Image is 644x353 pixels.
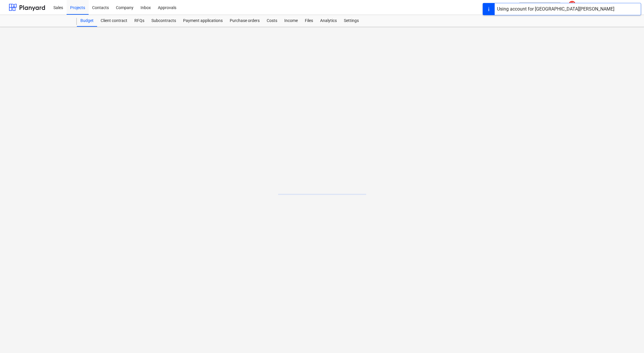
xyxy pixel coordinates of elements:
a: RFQs [131,15,148,27]
iframe: Chat Widget [615,325,644,353]
a: Budget [77,15,97,27]
a: Client contract [97,15,131,27]
a: Files [301,15,317,27]
a: Costs [263,15,281,27]
a: Income [281,15,301,27]
a: Settings [340,15,362,27]
a: Purchase orders [226,15,263,27]
a: Subcontracts [148,15,180,27]
div: Widget de chat [615,325,644,353]
a: Analytics [317,15,340,27]
a: Payment applications [180,15,226,27]
div: Using account for [GEOGRAPHIC_DATA][PERSON_NAME] [497,6,614,13]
